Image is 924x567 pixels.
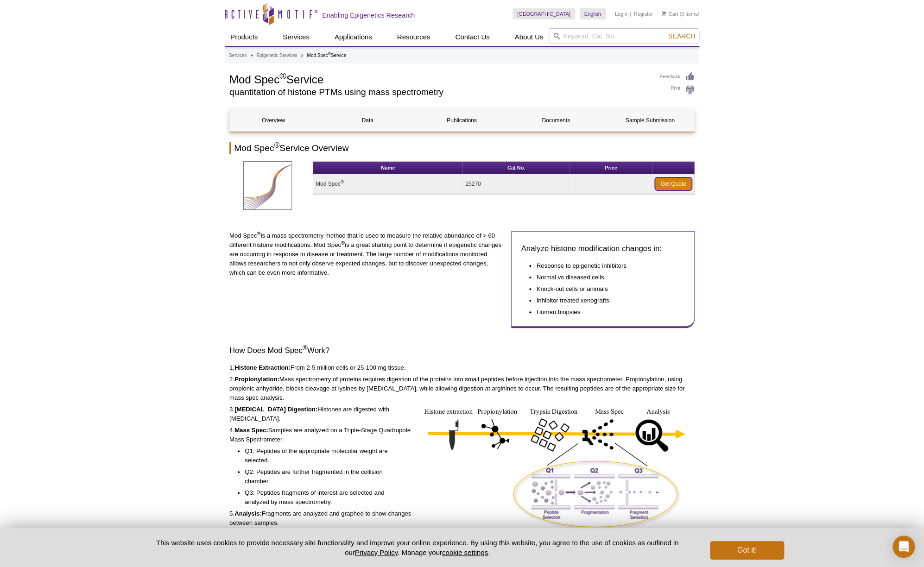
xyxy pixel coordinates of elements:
a: Print [660,84,695,94]
img: Your Cart [662,11,666,16]
a: Services [229,51,247,60]
sup: ® [257,231,260,236]
a: English [580,8,606,19]
a: Applications [329,28,378,46]
li: Inhibitor treated xenografts [536,296,676,305]
p: 1. From 2-5 million cells or 25-100 mg tissue. [229,363,695,372]
li: » [301,53,304,58]
th: Price [570,162,652,174]
li: » [250,53,253,58]
h2: Mod Spec Service Overview [229,142,695,154]
th: Cat No. [463,162,570,174]
p: This website uses cookies to provide necessary site functionality and improve your online experie... [140,538,695,557]
a: Cart [662,11,678,17]
a: Publications [418,109,505,132]
li: Normal vs diseased cells [536,273,676,282]
a: Resources [392,28,436,46]
li: Knock-out cells or animals [536,284,676,294]
h1: Mod Spec Service [229,72,651,86]
img: How does Mod Spec™ work? [420,405,695,531]
div: Open Intercom Messenger [892,535,915,558]
a: Privacy Policy [355,548,398,556]
sup: ® [341,240,345,246]
a: Services [277,28,315,46]
img: Mod Spec Service [243,161,292,210]
li: (0 items) [662,8,699,19]
li: Human biopsies [536,308,676,317]
p: 3. Histones are digested with [MEDICAL_DATA]. [229,405,413,423]
a: Products [225,28,263,46]
p: 5. Fragments are analyzed and graphed to show changes between samples. [229,509,413,528]
p: Mod Spec is a mass spectrometry method that is used to measure the relative abundance of > 60 dif... [229,231,504,277]
a: Sample Submission [607,109,694,132]
th: Name [313,162,463,174]
a: Epigenetic Services [256,51,297,60]
a: Documents [513,109,600,132]
button: Search [665,32,698,40]
strong: Analysis: [234,510,262,517]
a: Contact Us [449,28,495,46]
li: Q2: Peptides are further fragmented in the collision chamber. [245,467,404,486]
sup: ® [328,51,330,56]
td: 25270 [463,174,570,194]
a: Get Quote [655,177,692,190]
input: Keyword, Cat. No. [549,28,699,44]
p: 2. Mass spectrometry of proteins requires digestion of the proteins into small peptides before in... [229,375,695,403]
a: Feedback [660,72,695,82]
h2: Enabling Epigenetics Research [322,11,415,19]
li: Q1: Peptides of the appropriate molecular weight are selected. [245,447,404,465]
h3: How Does Mod Spec Work? [229,345,695,356]
li: | [630,8,631,19]
button: cookie settings [442,548,488,556]
sup: ® [279,71,286,81]
h3: Analyze histone modification changes in: [521,243,685,254]
sup: ® [303,344,307,351]
td: Mod Spec [313,174,463,194]
h2: quantitation of histone PTMs using mass spectrometry [229,88,651,96]
a: [GEOGRAPHIC_DATA] [513,8,575,19]
a: Register [633,11,652,17]
a: Login [615,11,627,17]
strong: Mass Spec: [234,427,268,434]
a: Data [324,109,411,132]
strong: Propionylation: [234,376,279,383]
sup: ® [274,141,279,149]
sup: ® [341,179,344,184]
li: Response to epigenetic inhibitors [536,261,676,271]
strong: Histone Extraction: [234,364,291,371]
p: 4. Samples are analyzed on a Triple-Stage Quadrupole Mass Spectrometer. [229,426,413,444]
span: Search [668,32,695,40]
strong: [MEDICAL_DATA] Digestion: [234,406,317,413]
a: Overview [230,109,317,132]
a: About Us [509,28,549,46]
button: Got it! [710,541,784,560]
li: Q3: Peptides fragments of interest are selected and analyzed by mass spectrometry. [245,488,404,507]
li: Mod Spec Service [307,53,346,58]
